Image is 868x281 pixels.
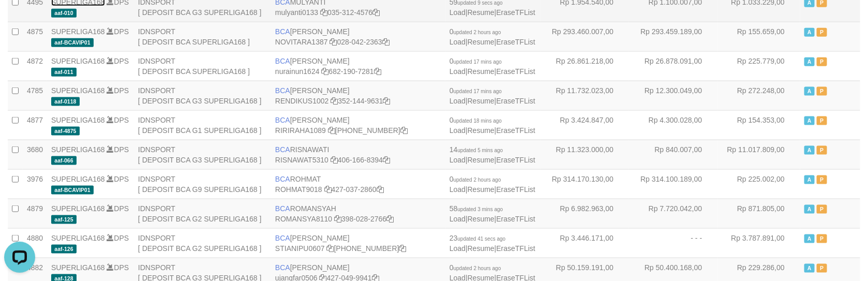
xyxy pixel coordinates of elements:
[450,67,466,76] a: Load
[51,68,77,77] span: aaf-011
[271,140,445,169] td: RISNAWATI 406-166-8394
[450,27,501,36] span: 0
[450,145,503,154] span: 14
[271,22,445,51] td: [PERSON_NAME] 028-042-2363
[51,145,105,154] a: SUPERLIGA168
[458,236,506,242] span: updated 41 secs ago
[450,175,535,194] span: | |
[47,51,134,81] td: DPS
[374,67,381,76] a: Copy 6821907281 to clipboard
[271,110,445,140] td: [PERSON_NAME] [PHONE_NUMBER]
[330,38,337,46] a: Copy NOVITARA1387 to clipboard
[275,126,326,135] a: RIRIRAHA1089
[386,215,394,223] a: Copy 3980282766 to clipboard
[324,185,332,194] a: Copy ROHMAT9018 to clipboard
[817,234,827,243] span: Paused
[51,156,77,165] span: aaf-066
[275,86,290,95] span: BCA
[450,244,466,253] a: Load
[450,8,466,17] a: Load
[468,38,495,46] a: Resume
[817,205,827,214] span: Paused
[717,81,800,110] td: Rp 272.248,00
[817,116,827,125] span: Paused
[629,110,717,140] td: Rp 4.300.028,00
[450,38,466,46] a: Load
[51,245,77,254] span: aaf-126
[271,51,445,81] td: [PERSON_NAME] 682-190-7281
[334,215,341,223] a: Copy ROMANSYA8110 to clipboard
[817,87,827,96] span: Paused
[629,51,717,81] td: Rp 26.878.091,00
[134,110,271,140] td: IDNSPORT [ DEPOSIT BCA G1 SUPERLIGA168 ]
[23,22,47,51] td: 4875
[47,81,134,110] td: DPS
[629,199,717,228] td: Rp 7.720.042,00
[372,8,380,17] a: Copy 0353124576 to clipboard
[454,265,501,271] span: updated 2 hours ago
[400,126,408,135] a: Copy 4062281611 to clipboard
[23,169,47,199] td: 3976
[328,126,335,135] a: Copy RIRIRAHA1089 to clipboard
[134,140,271,169] td: IDNSPORT [ DEPOSIT BCA G3 SUPERLIGA168 ]
[804,234,815,243] span: Active
[275,215,332,223] a: ROMANSYA8110
[450,86,502,95] span: 0
[275,116,290,124] span: BCA
[275,234,290,242] span: BCA
[454,29,501,35] span: updated 2 hours ago
[629,169,717,199] td: Rp 314.100.189,00
[275,263,290,272] span: BCA
[468,156,495,164] a: Resume
[804,175,815,184] span: Active
[629,140,717,169] td: Rp 840.007,00
[450,175,501,183] span: 0
[541,110,629,140] td: Rp 3.424.847,00
[51,27,105,36] a: SUPERLIGA168
[804,87,815,96] span: Active
[51,57,105,65] a: SUPERLIGA168
[275,175,290,183] span: BCA
[4,4,35,35] button: Open LiveChat chat widget
[23,110,47,140] td: 4877
[275,204,290,213] span: BCA
[454,59,502,65] span: updated 17 mins ago
[47,228,134,258] td: DPS
[468,8,495,17] a: Resume
[450,145,535,164] span: | |
[51,234,105,242] a: SUPERLIGA168
[271,199,445,228] td: ROMANSYAH 398-028-2766
[468,185,495,194] a: Resume
[134,228,271,258] td: IDNSPORT [ DEPOSIT BCA G2 SUPERLIGA168 ]
[51,86,105,95] a: SUPERLIGA168
[541,22,629,51] td: Rp 293.460.007,00
[817,146,827,155] span: Paused
[450,234,535,253] span: | |
[51,186,94,195] span: aaf-BCAVIP01
[450,86,535,105] span: | |
[51,215,77,224] span: aaf-125
[804,205,815,214] span: Active
[450,185,466,194] a: Load
[541,140,629,169] td: Rp 11.323.000,00
[275,156,328,164] a: RISNAWAT5310
[804,264,815,273] span: Active
[271,169,445,199] td: ROHMAT 427-037-2860
[51,97,80,106] span: aaf-0118
[541,228,629,258] td: Rp 3.446.171,00
[629,81,717,110] td: Rp 12.300.049,00
[331,156,338,164] a: Copy RISNAWAT5310 to clipboard
[275,97,329,105] a: RENDIKUS1002
[327,244,334,253] a: Copy STIANIPU0607 to clipboard
[629,22,717,51] td: Rp 293.459.189,00
[23,199,47,228] td: 4879
[717,199,800,228] td: Rp 871.805,00
[377,185,384,194] a: Copy 4270372860 to clipboard
[450,116,535,135] span: | |
[450,234,505,242] span: 23
[51,116,105,124] a: SUPERLIGA168
[450,97,466,105] a: Load
[454,88,502,94] span: updated 17 mins ago
[717,110,800,140] td: Rp 154.353,00
[134,22,271,51] td: IDNSPORT [ DEPOSIT BCA SUPERLIGA168 ]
